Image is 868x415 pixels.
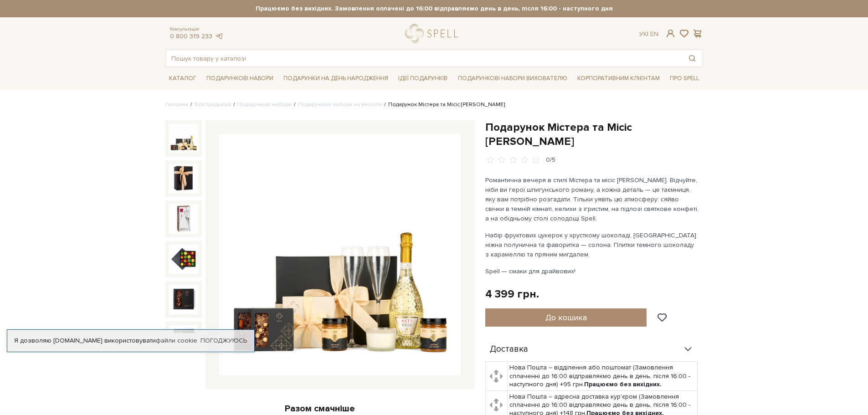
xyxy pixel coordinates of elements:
[298,101,382,108] a: Подарункові набори на весілля
[485,120,703,149] h1: Подарунок Містера та Місіс [PERSON_NAME]
[485,175,699,223] p: Романтична вечеря в стилі Містера та місіс [PERSON_NAME]. Відчуйте, ніби ви герої шпигунського ро...
[169,325,198,354] img: Подарунок Містера та Місіс Сміт
[215,32,224,40] a: telegram
[382,101,505,109] li: Подарунок Містера та Місіс [PERSON_NAME]
[584,380,662,388] b: Працюємо без вихідних.
[545,313,587,323] span: До кошика
[485,266,699,276] p: Spell — смаки для драйвових!
[639,30,658,38] div: Ук
[490,345,528,354] span: Доставка
[169,204,198,233] img: Подарунок Містера та Місіс Сміт
[169,245,198,274] img: Подарунок Містера та Місіс Сміт
[666,72,703,86] a: Про Spell
[485,231,699,259] p: Набір фруктових цукерок у хрусткому шоколаді, [GEOGRAPHIC_DATA]: ніжна полунична та фаворитка — с...
[574,71,663,86] a: Корпоративним клієнтам
[166,50,682,67] input: Пошук товару у каталозі
[195,101,231,108] a: Вся продукція
[200,337,247,345] a: Погоджуюсь
[169,164,198,193] img: Подарунок Містера та Місіс Сміт
[169,285,198,314] img: Подарунок Містера та Місіс Сміт
[508,362,698,391] td: Нова Пошта – відділення або поштомат (Замовлення сплаченні до 16:00 відправляємо день в день, піс...
[485,287,539,301] div: 4 399 грн.
[170,26,224,32] span: Консультація:
[405,24,462,43] a: logo
[546,156,555,164] div: 0/5
[454,71,571,86] a: Подарункові набори вихователю
[395,72,451,86] a: Ідеї подарунків
[165,403,474,415] div: Разом смачніше
[682,50,703,67] button: Пошук товару у каталозі
[165,101,188,108] a: Головна
[647,30,648,38] span: |
[280,72,392,86] a: Подарунки на День народження
[237,101,292,108] a: Подарункові набори
[170,32,212,40] a: 0 800 319 233
[219,134,461,375] img: Подарунок Містера та Місіс Сміт
[165,5,703,13] strong: Працюємо без вихідних. Замовлення оплачені до 16:00 відправляємо день в день, після 16:00 - насту...
[7,337,254,345] div: Я дозволяю [DOMAIN_NAME] використовувати
[485,308,647,327] button: До кошика
[650,30,658,38] a: En
[169,124,198,153] img: Подарунок Містера та Місіс Сміт
[203,72,277,86] a: Подарункові набори
[156,337,197,344] a: файли cookie
[165,72,200,86] a: Каталог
